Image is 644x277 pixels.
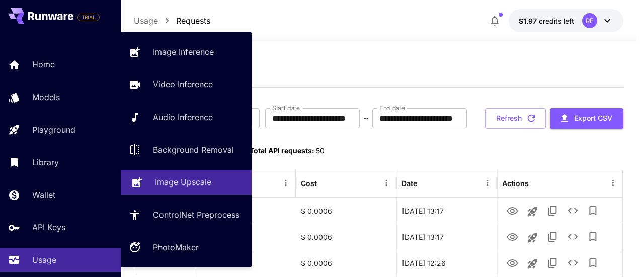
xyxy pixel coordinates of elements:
[519,16,574,26] div: $1.9654
[522,254,542,274] button: Launch in playground
[296,198,396,224] div: $ 0.0006
[396,198,497,224] div: 22 Sep, 2025 13:17
[32,221,65,233] p: API Keys
[502,252,522,273] button: View
[542,201,562,221] button: Copy TaskUUID
[519,17,539,25] span: $1.97
[153,46,214,58] p: Image Inference
[279,176,293,190] button: Menu
[296,224,396,250] div: $ 0.0006
[522,228,542,248] button: Launch in playground
[542,227,562,247] button: Copy TaskUUID
[583,253,603,273] button: Add to library
[272,104,300,112] label: Start date
[32,189,55,201] p: Wallet
[77,11,100,23] span: Add your payment card to enable full platform functionality.
[509,9,623,32] button: $1.9654
[502,179,529,188] div: Actions
[32,124,75,136] p: Playground
[153,111,213,123] p: Audio Inference
[606,176,620,190] button: Menu
[562,227,583,247] button: See details
[153,209,239,221] p: ControlNet Preprocess
[363,112,369,124] p: ~
[418,176,432,190] button: Sort
[318,176,332,190] button: Sort
[301,179,317,188] div: Cost
[480,176,495,190] button: Menu
[562,253,583,273] button: See details
[153,144,234,156] p: Background Removal
[121,137,252,162] a: Background Removal
[379,176,393,190] button: Menu
[121,235,252,260] a: PhotoMaker
[32,58,55,70] p: Home
[522,202,542,222] button: Launch in playground
[155,176,211,188] p: Image Upscale
[502,200,522,221] button: View
[134,15,210,27] nav: breadcrumb
[542,253,562,273] button: Copy TaskUUID
[539,17,574,25] span: credits left
[153,78,213,90] p: Video Inference
[121,105,252,130] a: Audio Inference
[32,91,60,103] p: Models
[485,108,546,129] button: Refresh
[121,72,252,97] a: Video Inference
[121,170,252,195] a: Image Upscale
[582,13,597,28] div: RF
[396,250,497,276] div: 22 Sep, 2025 12:26
[379,104,405,112] label: End date
[296,250,396,276] div: $ 0.0006
[250,146,314,155] span: Total API requests:
[396,224,497,250] div: 22 Sep, 2025 13:17
[401,179,417,188] div: Date
[550,108,623,129] button: Export CSV
[583,201,603,221] button: Add to library
[121,203,252,227] a: ControlNet Preprocess
[32,254,56,266] p: Usage
[502,226,522,247] button: View
[153,241,199,253] p: PhotoMaker
[32,156,59,168] p: Library
[121,40,252,64] a: Image Inference
[562,201,583,221] button: See details
[134,15,158,27] p: Usage
[78,14,99,21] span: TRIAL
[583,227,603,247] button: Add to library
[176,15,210,27] p: Requests
[316,146,325,155] span: 50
